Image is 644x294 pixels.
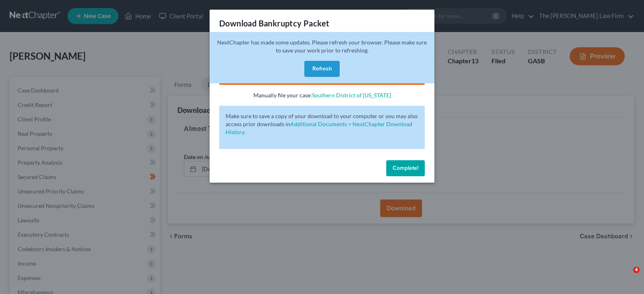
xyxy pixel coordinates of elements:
p: Manually file your case: [219,91,425,99]
button: Complete! [386,160,425,176]
span: 4 [633,267,640,273]
iframe: Intercom live chat [617,267,636,286]
a: Southern District of [US_STATE] [312,92,391,99]
button: Refresh [304,61,340,77]
a: Additional Documents > NextChapter Download History. [226,121,412,135]
span: NextChapter has made some updates. Please refresh your browser. Please make sure to save your wor... [217,39,427,54]
span: Complete! [393,165,418,171]
p: Make sure to save a copy of your download to your computer or you may also access prior downloads in [226,112,418,136]
h3: Download Bankruptcy Packet [219,18,329,29]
